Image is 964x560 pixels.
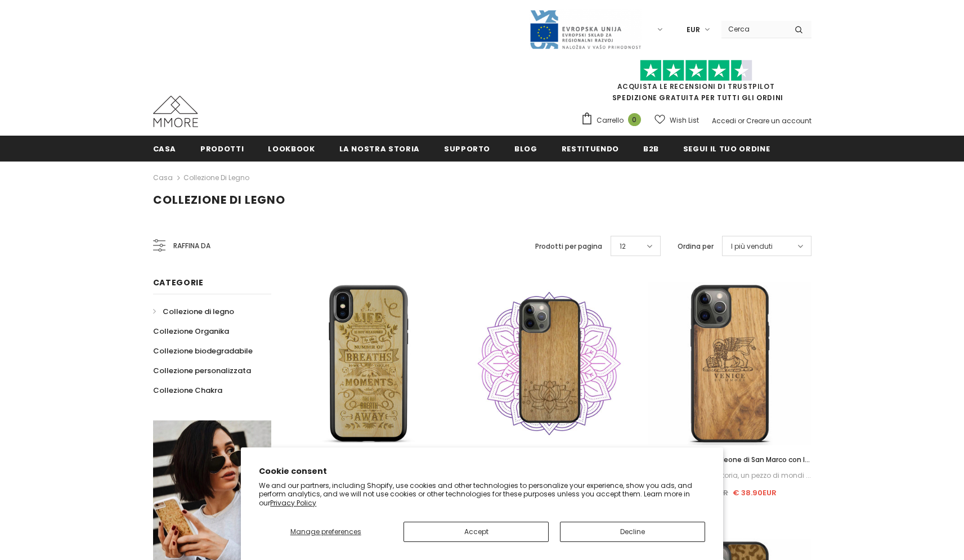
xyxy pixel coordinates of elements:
[183,173,249,182] a: Collezione di legno
[712,116,736,126] a: Accedi
[738,116,745,126] span: or
[290,527,361,536] span: Manage preferences
[444,136,490,161] a: supporto
[153,136,177,161] a: Casa
[643,136,659,161] a: B2B
[648,469,811,482] div: Possiedi un pezzo di storia, un pezzo di mondi ...
[560,522,705,542] button: Decline
[259,481,705,508] p: We and our partners, including Shopify, use cookies and other technologies to personalize your ex...
[200,136,244,161] a: Prodotti
[654,110,699,130] a: Wish List
[678,241,714,252] label: Ordina per
[529,9,642,50] img: Javni Razpis
[670,115,699,126] span: Wish List
[617,82,775,91] a: Acquista le recensioni di TrustPilot
[721,21,786,37] input: Search Site
[153,361,251,380] a: Collezione personalizzata
[153,302,234,321] a: Collezione di legno
[153,365,251,376] span: Collezione personalizzata
[153,321,229,341] a: Collezione Organika
[746,116,811,126] a: Creare un account
[153,96,198,127] img: Casi MMORE
[173,240,210,252] span: Raffina da
[153,326,229,337] span: Collezione Organika
[643,144,659,154] span: B2B
[683,144,770,154] span: Segui il tuo ordine
[581,65,811,102] span: SPEDIZIONE GRATUITA PER TUTTI GLI ORDINI
[153,380,222,400] a: Collezione Chakra
[683,487,728,498] span: € 44.90EUR
[581,112,647,129] a: Carrello 0
[650,455,810,477] span: Il caso di Venezia - Il leone di San Marco con la scritta
[529,24,642,34] a: Javni Razpis
[153,171,173,185] a: Casa
[562,136,619,161] a: Restituendo
[200,144,244,154] span: Prodotti
[403,522,549,542] button: Accept
[153,341,253,361] a: Collezione biodegradabile
[268,144,315,154] span: Lookbook
[444,144,490,154] span: supporto
[597,115,624,126] span: Carrello
[339,144,420,154] span: La nostra storia
[687,24,700,35] span: EUR
[270,498,316,508] a: Privacy Policy
[620,241,626,252] span: 12
[153,346,253,356] span: Collezione biodegradabile
[640,60,752,82] img: Fidati di Pilot Stars
[153,144,177,154] span: Casa
[514,136,537,161] a: Blog
[648,454,811,466] a: Il caso di Venezia - Il leone di San Marco con la scritta
[268,136,315,161] a: Lookbook
[628,113,641,126] span: 0
[683,136,770,161] a: Segui il tuo ordine
[731,241,773,252] span: I più venduti
[514,144,537,154] span: Blog
[163,306,234,317] span: Collezione di legno
[153,385,222,396] span: Collezione Chakra
[153,277,204,288] span: Categorie
[259,465,705,477] h2: Cookie consent
[259,522,392,542] button: Manage preferences
[535,241,602,252] label: Prodotti per pagina
[153,192,285,208] span: Collezione di legno
[562,144,619,154] span: Restituendo
[733,487,777,498] span: € 38.90EUR
[339,136,420,161] a: La nostra storia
